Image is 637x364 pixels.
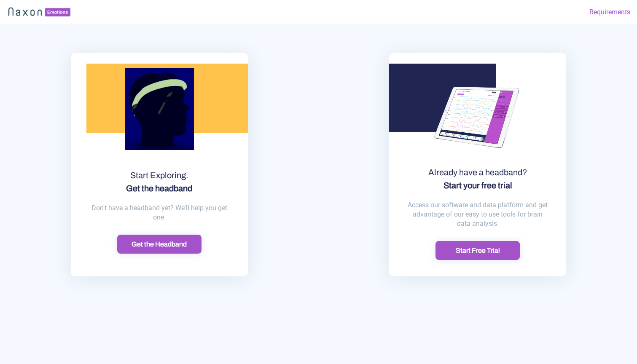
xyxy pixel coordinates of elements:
div: Access our software and data platform and get advantage of our easy to use tools for brain data a... [389,192,566,241]
img: landing_second_rectangle.png [389,64,496,132]
button: Start Free Trial [435,241,520,260]
div: Start Exploring. [71,169,248,195]
img: naxon_small_logo.png [7,5,72,18]
strong: Get the headband [126,184,192,193]
a: Requirements [589,5,630,19]
div: Start Free Trial [438,246,517,255]
img: headband.png [125,53,194,165]
div: Already have a headband? [389,166,566,192]
img: ipad.png [404,45,551,192]
button: Get the Headband [117,235,202,254]
img: landing_first_rectangle.png [86,64,248,133]
div: Don't have a headband yet? We'll help you get one. [71,195,248,235]
div: Get the Headband [120,240,199,249]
